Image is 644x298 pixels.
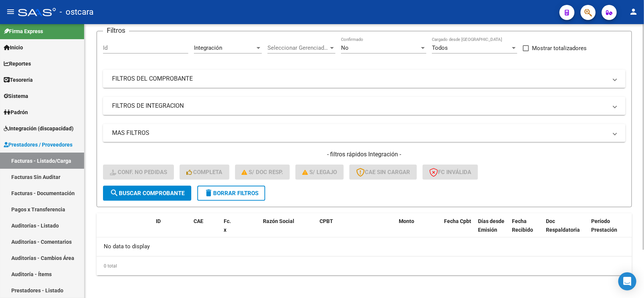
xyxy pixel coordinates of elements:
span: - ostcara [60,4,94,20]
span: FC Inválida [429,169,471,176]
span: Integración (discapacidad) [4,124,74,133]
span: Completa [186,169,223,176]
span: Borrar Filtros [204,190,258,197]
button: Conf. no pedidas [103,165,174,180]
span: Fecha Recibido [512,218,533,233]
span: Razón Social [263,218,294,224]
button: Buscar Comprobante [103,186,191,201]
datatable-header-cell: Período Prestación [588,213,630,246]
span: S/ legajo [302,169,337,176]
mat-icon: menu [6,7,15,16]
button: Borrar Filtros [197,186,265,201]
datatable-header-cell: Fc. x [221,213,236,246]
span: Integración [194,44,222,51]
span: Mostrar totalizadores [532,44,587,53]
mat-panel-title: FILTROS DEL COMPROBANTE [112,75,607,83]
button: S/ legajo [295,165,344,180]
mat-expansion-panel-header: FILTROS DEL COMPROBANTE [103,70,626,88]
span: CAE SIN CARGAR [356,169,410,176]
mat-panel-title: FILTROS DE INTEGRACION [112,102,607,110]
span: Días desde Emisión [478,218,504,233]
span: Prestadores / Proveedores [4,141,72,149]
span: CAE [194,218,203,224]
span: Sistema [4,92,28,100]
span: Seleccionar Gerenciador [267,44,329,51]
button: S/ Doc Resp. [235,165,290,180]
span: Tesorería [4,76,33,84]
button: CAE SIN CARGAR [349,165,417,180]
span: Padrón [4,108,28,116]
span: Fc. x [224,218,231,233]
div: 0 total [97,257,632,275]
span: Doc Respaldatoria [546,218,580,233]
span: Firma Express [4,27,43,35]
mat-icon: person [629,7,638,16]
mat-expansion-panel-header: MAS FILTROS [103,124,626,142]
div: No data to display [97,237,632,256]
span: CPBT [320,218,333,224]
span: Conf. no pedidas [110,169,167,176]
mat-icon: search [110,188,119,197]
datatable-header-cell: Razón Social [260,213,317,246]
datatable-header-cell: Monto [396,213,441,246]
span: S/ Doc Resp. [242,169,283,176]
span: No [341,44,349,51]
datatable-header-cell: ID [153,213,191,246]
mat-icon: delete [204,188,213,197]
span: Período Prestación [591,218,617,233]
span: Reportes [4,60,31,68]
div: Open Intercom Messenger [618,272,636,290]
h3: Filtros [103,25,129,36]
span: Fecha Cpbt [444,218,471,224]
span: Inicio [4,43,23,52]
datatable-header-cell: Doc Respaldatoria [543,213,588,246]
mat-panel-title: MAS FILTROS [112,129,607,137]
span: Buscar Comprobante [110,190,184,197]
datatable-header-cell: Días desde Emisión [475,213,509,246]
span: Todos [432,44,448,51]
span: Monto [399,218,414,224]
datatable-header-cell: Fecha Recibido [509,213,543,246]
h4: - filtros rápidos Integración - [103,150,626,159]
datatable-header-cell: Fecha Cpbt [441,213,475,246]
span: ID [156,218,161,224]
datatable-header-cell: CAE [191,213,221,246]
datatable-header-cell: CPBT [317,213,396,246]
mat-expansion-panel-header: FILTROS DE INTEGRACION [103,97,626,115]
button: Completa [180,165,229,180]
button: FC Inválida [423,165,478,180]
